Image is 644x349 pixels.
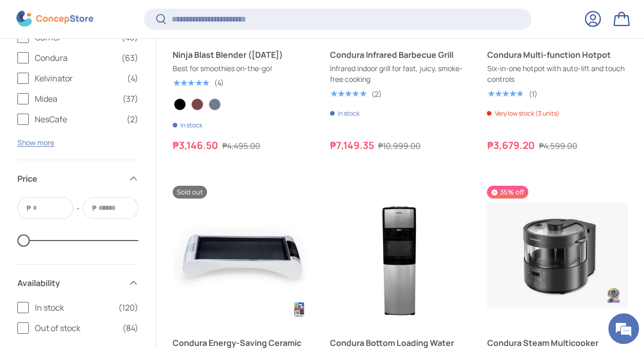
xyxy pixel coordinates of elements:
span: 35% off [487,186,528,199]
span: (4) [127,72,138,84]
span: (63) [121,52,138,64]
span: Condura [35,52,115,64]
span: Out of stock [35,322,116,334]
img: ConcepStore [16,11,93,27]
span: - [76,202,80,214]
a: Condura Steam Multicooker [487,186,628,326]
a: Condura Steam Multicooker [487,337,628,349]
span: Midea [35,93,116,105]
span: (120) [118,301,138,314]
span: Kelvinator [35,72,121,84]
a: Ninja Blast Blender ([DATE]) [173,49,314,61]
span: ₱ [91,203,97,213]
span: NesCafe [35,113,120,125]
span: (2) [127,113,138,125]
span: Sold out [173,186,207,199]
a: Condura Energy-Saving Ceramic Glass Griller [173,186,314,326]
summary: Price [17,160,138,197]
span: (84) [122,322,138,334]
span: (37) [122,93,138,105]
a: Condura Multi-function Hotpot [487,49,628,61]
a: Condura Infrared Barbecue Grill [330,49,471,61]
span: ₱ [26,203,32,213]
a: Condura Bottom Loading Water Dispenser [330,186,471,326]
summary: Availability [17,265,138,301]
span: Availability [17,277,122,289]
span: In stock [35,301,112,314]
span: Price [17,172,122,185]
button: Show more [17,138,54,147]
